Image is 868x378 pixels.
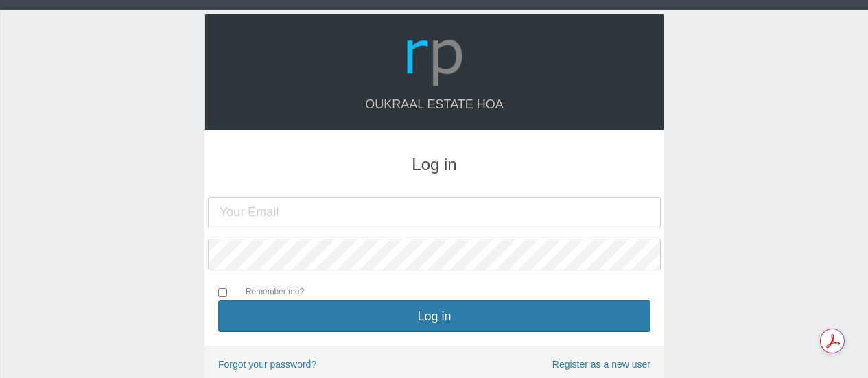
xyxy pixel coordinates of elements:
[218,359,316,370] a: Forgot your password?
[208,197,661,228] input: Your Email
[552,357,650,373] a: Register as a new user
[218,156,650,174] h3: Log in
[232,285,304,300] label: Remember me?
[401,25,467,91] img: Logo
[219,98,650,112] h4: Oukraal Estate HOA
[218,300,650,332] button: Log in
[218,288,227,297] input: Remember me?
